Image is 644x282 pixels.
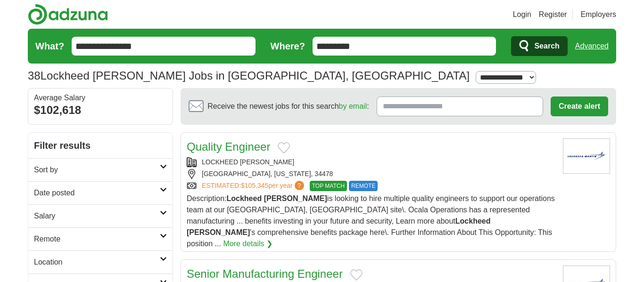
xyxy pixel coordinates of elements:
img: Lockheed Martin logo [563,138,610,174]
h2: Filter results [28,133,173,158]
span: ? [295,181,304,190]
button: Create alert [551,97,608,116]
label: Where? [271,39,305,53]
a: Sort by [28,158,173,181]
button: Search [511,36,567,56]
a: Register [539,9,567,20]
strong: Lockheed [455,217,491,225]
h1: Lockheed [PERSON_NAME] Jobs in [GEOGRAPHIC_DATA], [GEOGRAPHIC_DATA] [28,69,470,82]
a: Senior Manufacturing Engineer [187,267,343,280]
a: Remote [28,227,173,250]
div: $102,618 [34,102,167,119]
span: Search [534,37,559,56]
h2: Salary [34,210,160,222]
a: Login [513,9,531,20]
strong: [PERSON_NAME] [264,194,327,202]
a: Date posted [28,181,173,204]
h2: Remote [34,234,160,245]
img: Adzuna logo [28,4,108,25]
h2: Sort by [34,164,160,176]
span: TOP MATCH [310,181,347,191]
span: Receive the newest jobs for this search : [207,101,369,112]
a: by email [339,102,367,110]
label: What? [35,39,64,53]
div: Average Salary [34,94,167,102]
a: Location [28,250,173,274]
a: More details ❯ [223,238,272,250]
a: ESTIMATED:$105,345per year? [202,181,306,191]
span: $105,345 [241,182,268,189]
a: LOCKHEED [PERSON_NAME] [202,158,294,166]
strong: Lockheed [226,194,262,202]
span: REMOTE [349,181,378,191]
a: Advanced [575,37,609,56]
a: Quality Engineer [187,140,270,153]
span: Description: is looking to hire multiple quality engineers to support our operations team at our ... [187,194,555,248]
strong: [PERSON_NAME] [187,228,250,236]
h2: Location [34,257,160,268]
div: [GEOGRAPHIC_DATA], [US_STATE], 34478 [187,169,555,179]
button: Add to favorite jobs [350,269,363,281]
a: Salary [28,204,173,227]
button: Add to favorite jobs [278,142,290,153]
span: 38 [28,67,41,84]
a: Employers [580,9,616,20]
h2: Date posted [34,187,160,199]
